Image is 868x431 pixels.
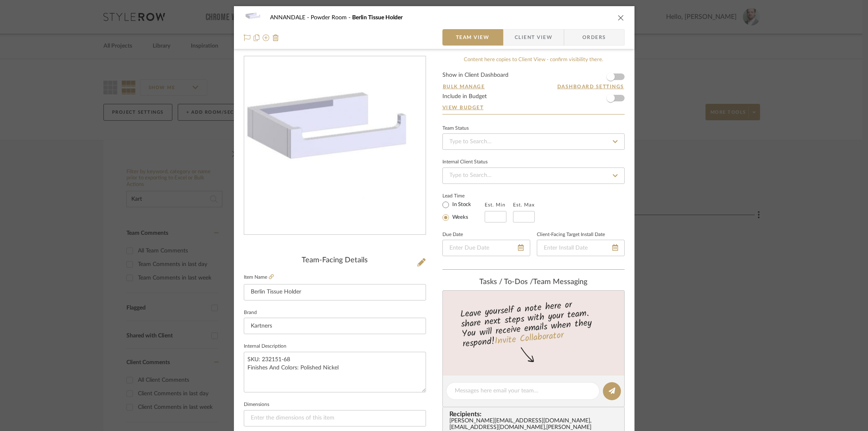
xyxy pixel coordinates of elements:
[442,104,625,111] a: View Budget
[244,311,257,315] label: Brand
[244,57,426,235] div: 0
[513,202,535,208] label: Est. Max
[537,240,625,256] input: Enter Install Date
[442,126,469,131] div: Team Status
[244,284,426,300] input: Enter Item Name
[442,278,625,287] div: team Messaging
[456,29,490,46] span: Team View
[352,15,403,21] span: Berlin Tissue Holder
[244,9,263,26] img: 01b4289b-13d0-431d-afde-c9b1df54d999_48x40.jpg
[246,57,424,235] img: 01b4289b-13d0-431d-afde-c9b1df54d999_436x436.jpg
[244,256,426,265] div: Team-Facing Details
[494,328,564,349] a: Invite Collaborator
[451,201,471,209] label: In Stock
[442,192,485,199] label: Lead Time
[442,167,625,184] input: Type to Search…
[537,233,605,237] label: Client-Facing Target Install Date
[573,29,615,46] span: Orders
[244,318,426,334] input: Enter Brand
[244,274,274,281] label: Item Name
[515,29,552,46] span: Client View
[485,202,506,208] label: Est. Min
[617,14,625,21] button: close
[557,83,625,90] button: Dashboard Settings
[273,34,279,41] img: Remove from project
[479,278,533,286] span: Tasks / To-Dos /
[311,15,352,21] span: Powder Room
[270,15,311,21] span: ANNANDALE
[442,56,625,64] div: Content here copies to Client View - confirm visibility there.
[441,296,625,351] div: Leave yourself a note here or share next steps with your team. You will receive emails when they ...
[449,410,621,418] span: Recipients:
[451,214,468,221] label: Weeks
[244,410,426,426] input: Enter the dimensions of this item
[442,233,463,237] label: Due Date
[442,240,530,256] input: Enter Due Date
[442,160,488,164] div: Internal Client Status
[244,403,269,407] label: Dimensions
[442,83,486,90] button: Bulk Manage
[442,199,485,222] mat-radio-group: Select item type
[244,344,286,348] label: Internal Description
[442,133,625,150] input: Type to Search…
